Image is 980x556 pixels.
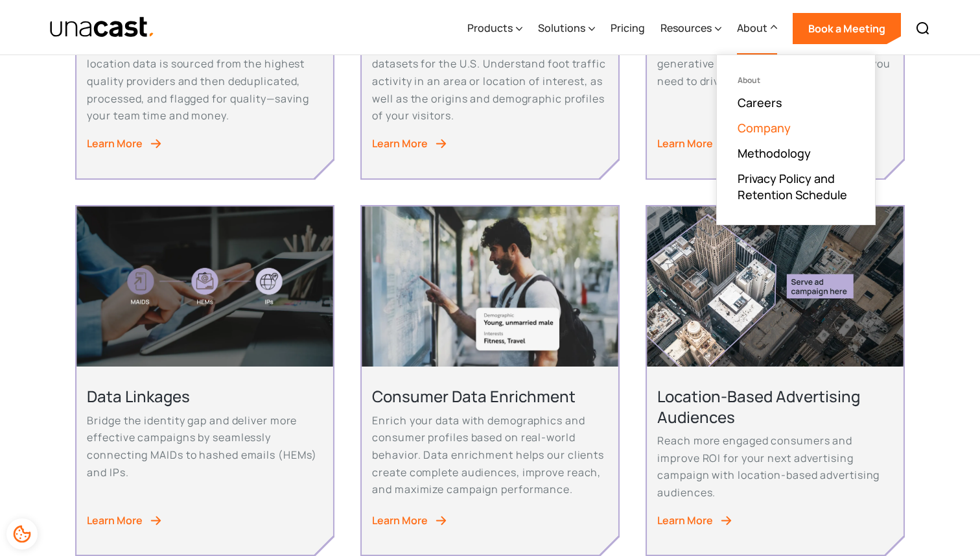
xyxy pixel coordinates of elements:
a: Company [738,120,791,136]
div: Resources [660,20,712,36]
div: Learn More [657,135,713,152]
div: Learn More [87,512,143,529]
img: Aerial View of city streets. Serve ad campaign here outlined [647,206,903,367]
div: About [737,20,767,36]
a: Privacy Policy and Retention Schedule [738,171,854,203]
div: Solutions [538,20,585,36]
div: Cookie Preferences [6,518,38,550]
a: Careers [738,95,782,110]
div: Resources [660,2,721,55]
div: Products [467,20,513,36]
div: Learn More [87,135,143,152]
a: home [49,16,155,39]
h2: Consumer Data Enrichment [372,386,607,406]
a: Pricing [611,2,645,55]
nav: About [716,54,876,225]
p: Reach more engaged consumers and improve ROI for your next advertising campaign with location-bas... [657,432,892,502]
p: Bridge the identity gap and deliver more effective campaigns by seamlessly connecting MAIDs to ha... [87,412,322,481]
a: Learn More [657,512,892,529]
div: Solutions [538,2,595,55]
div: About [738,76,854,85]
img: Search icon [915,21,931,36]
h2: Data Linkages [87,386,322,406]
div: Products [467,2,522,55]
div: About [737,2,777,55]
div: Learn More [657,512,713,529]
h2: Location-Based Advertising Audiences [657,386,892,426]
a: Learn More [87,512,322,529]
p: Validate your next business decision with our machine learning-powered foot traffic datasets for ... [372,21,607,125]
a: Learn More [657,135,892,152]
a: Learn More [372,512,607,529]
p: Analyze human mobility across the U.S. with Unacast’s location insights platform. Let our generat... [657,21,892,90]
a: Learn More [372,135,607,152]
a: Methodology [738,145,811,161]
p: Enrich your data with demographics and consumer profiles based on real-world behavior. Data enric... [372,412,607,499]
a: Learn More [87,135,322,152]
a: Book a Meeting [793,13,901,44]
img: Unacast text logo [49,16,155,39]
div: Learn More [372,135,428,152]
p: Utilize privacy-friendly device-level location data for areas of interest globally. Our location ... [87,21,322,125]
div: Learn More [372,512,428,529]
